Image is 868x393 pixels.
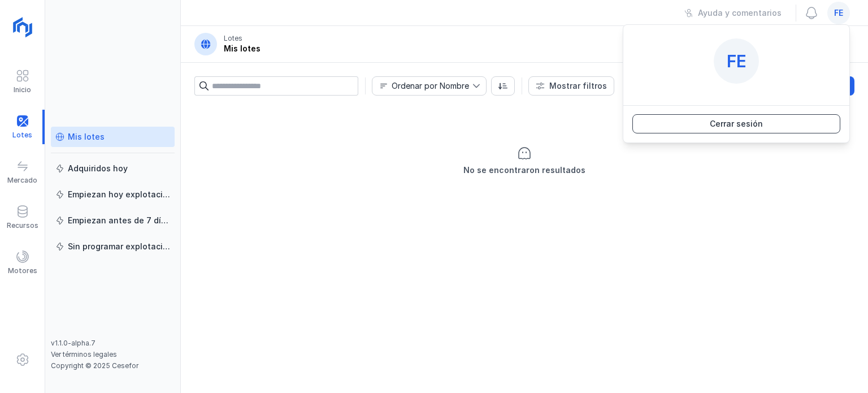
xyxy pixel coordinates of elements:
a: Sin programar explotación [51,236,175,257]
div: Empiezan antes de 7 días [68,215,170,226]
div: Mercado [7,176,37,185]
span: Nombre [372,77,472,95]
div: No se encontraron resultados [463,165,585,176]
div: Adquiridos hoy [68,163,128,174]
div: Mis lotes [68,131,105,142]
div: Ordenar por Nombre [392,82,469,90]
div: Inicio [14,85,31,94]
button: Mostrar filtros [528,76,614,96]
span: fe [727,51,747,71]
div: Sin programar explotación [68,241,170,252]
a: Adquiridos hoy [51,158,175,179]
div: v1.1.0-alpha.7 [51,339,175,348]
button: Ayuda y comentarios [677,3,789,23]
div: Ayuda y comentarios [698,7,782,19]
a: Empiezan hoy explotación [51,184,175,205]
div: Mis lotes [224,43,261,54]
div: Cerrar sesión [710,118,763,129]
div: Motores [8,266,37,275]
div: Empiezan hoy explotación [68,189,170,200]
button: Cerrar sesión [632,114,840,133]
div: Recursos [7,221,38,230]
div: Lotes [224,34,242,43]
span: fe [834,7,843,19]
a: Ver términos legales [51,350,117,359]
img: logoRight.svg [8,13,37,41]
a: Empiezan antes de 7 días [51,210,175,231]
a: Mis lotes [51,127,175,147]
div: Mostrar filtros [549,80,607,92]
div: Copyright © 2025 Cesefor [51,361,175,370]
